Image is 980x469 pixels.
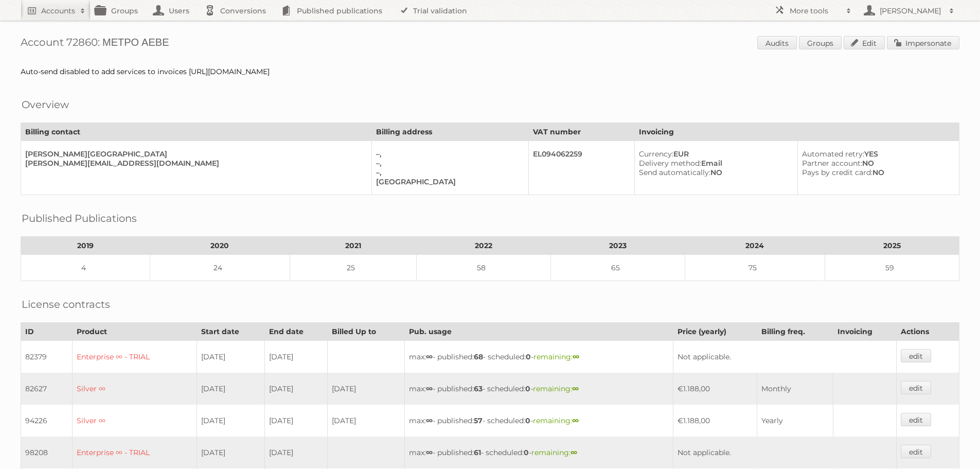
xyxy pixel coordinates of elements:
[265,405,328,437] td: [DATE]
[21,123,372,141] th: Billing contact
[21,36,959,51] h1: Account 72860: ΜΕΤΡΟ ΑΕΒΕ
[404,437,673,468] td: max: - published: - scheduled: -
[757,405,833,437] td: Yearly
[550,255,685,281] td: 65
[525,416,530,425] strong: 0
[639,149,673,159] span: Currency:
[673,323,757,341] th: Price (yearly)
[426,416,433,425] strong: ∞
[673,405,757,437] td: €1.188,00
[529,141,634,195] td: EL094062259
[474,352,483,361] strong: 68
[802,168,872,177] span: Pays by credit card:
[73,437,197,468] td: Enterprise ∞ - TRIAL
[372,123,529,141] th: Billing address
[757,323,833,341] th: Billing freq.
[22,97,69,112] h2: Overview
[21,255,150,281] td: 4
[73,405,197,437] td: Silver ∞
[197,405,265,437] td: [DATE]
[685,255,825,281] td: 75
[901,349,931,362] a: edit
[799,36,842,49] a: Groups
[21,323,73,341] th: ID
[887,36,959,49] a: Impersonate
[25,149,363,159] div: [PERSON_NAME][GEOGRAPHIC_DATA]
[376,177,520,186] div: [GEOGRAPHIC_DATA]
[22,297,110,312] h2: License contracts
[474,416,483,425] strong: 57
[639,159,789,168] div: Email
[404,323,673,341] th: Pub. usage
[426,448,433,457] strong: ∞
[673,437,897,468] td: Not applicable.
[533,352,579,361] span: remaining:
[529,123,634,141] th: VAT number
[21,341,73,373] td: 82379
[404,341,673,373] td: max: - published: - scheduled: -
[526,352,531,361] strong: 0
[426,352,433,361] strong: ∞
[328,405,404,437] td: [DATE]
[673,341,897,373] td: Not applicable.
[639,168,789,177] div: NO
[572,384,579,393] strong: ∞
[474,448,481,457] strong: 61
[802,149,864,159] span: Automated retry:
[639,168,710,177] span: Send automatically:
[265,323,328,341] th: End date
[21,437,73,468] td: 98208
[825,237,959,255] th: 2025
[877,6,944,16] h2: [PERSON_NAME]
[757,36,797,49] a: Audits
[404,373,673,405] td: max: - published: - scheduled: -
[265,437,328,468] td: [DATE]
[197,323,265,341] th: Start date
[328,323,404,341] th: Billed Up to
[25,159,363,168] div: [PERSON_NAME][EMAIL_ADDRESS][DOMAIN_NAME]
[197,341,265,373] td: [DATE]
[533,416,579,425] span: remaining:
[416,237,550,255] th: 2022
[573,352,579,361] strong: ∞
[897,323,959,341] th: Actions
[376,149,520,159] div: –,
[639,149,789,159] div: EUR
[757,373,833,405] td: Monthly
[21,373,73,405] td: 82627
[150,237,290,255] th: 2020
[844,36,885,49] a: Edit
[376,159,520,168] div: –,
[290,255,416,281] td: 25
[790,6,841,16] h2: More tools
[673,373,757,405] td: €1.188,00
[265,373,328,405] td: [DATE]
[404,405,673,437] td: max: - published: - scheduled: -
[833,323,896,341] th: Invoicing
[685,237,825,255] th: 2024
[376,168,520,177] div: –,
[265,341,328,373] td: [DATE]
[73,341,197,373] td: Enterprise ∞ - TRIAL
[571,448,577,457] strong: ∞
[901,413,931,426] a: edit
[531,448,577,457] span: remaining:
[572,416,579,425] strong: ∞
[416,255,550,281] td: 58
[634,123,959,141] th: Invoicing
[825,255,959,281] td: 59
[639,159,701,168] span: Delivery method:
[802,159,951,168] div: NO
[802,168,951,177] div: NO
[22,211,137,226] h2: Published Publications
[73,373,197,405] td: Silver ∞
[21,405,73,437] td: 94226
[524,448,529,457] strong: 0
[197,437,265,468] td: [DATE]
[533,384,579,393] span: remaining:
[525,384,530,393] strong: 0
[426,384,433,393] strong: ∞
[290,237,416,255] th: 2021
[474,384,483,393] strong: 63
[21,237,150,255] th: 2019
